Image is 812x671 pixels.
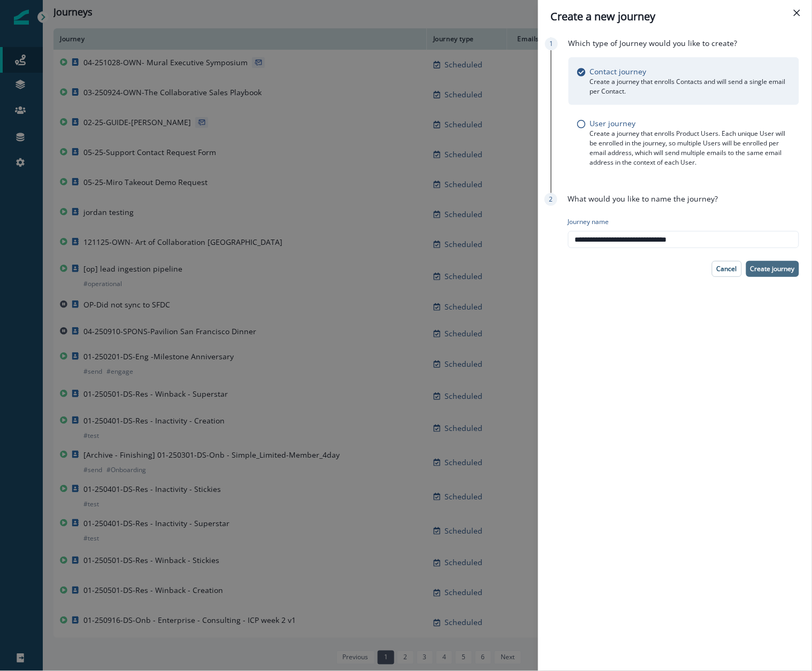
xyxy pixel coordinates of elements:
p: Create a journey that enrolls Product Users. Each unique User will be enrolled in the journey, so... [590,129,791,167]
p: Contact journey [590,66,647,77]
p: What would you like to name the journey? [568,193,718,204]
p: Create journey [750,265,795,273]
div: Create a new journey [551,9,799,25]
button: Close [788,4,806,21]
p: Which type of Journey would you like to create? [569,37,738,49]
p: Create a journey that enrolls Contacts and will send a single email per Contact. [590,77,791,96]
p: Cancel [717,265,737,273]
button: Cancel [712,261,742,277]
p: Journey name [568,217,609,227]
p: 1 [550,39,554,49]
p: User journey [590,118,636,129]
p: 2 [549,195,553,204]
button: Create journey [746,261,799,277]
